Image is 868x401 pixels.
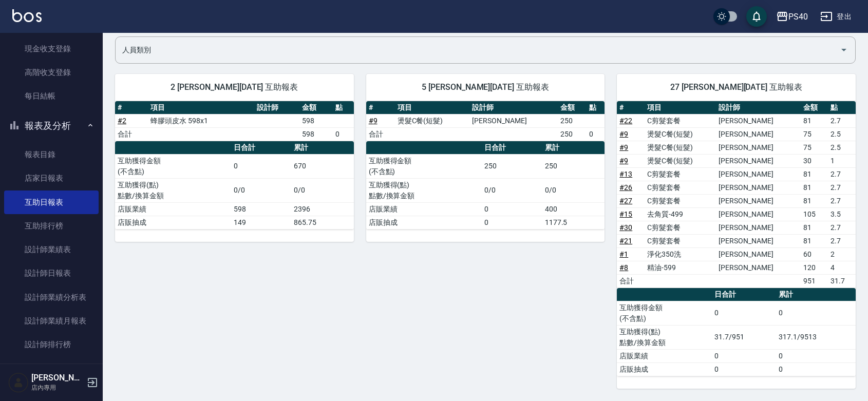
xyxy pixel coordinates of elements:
td: 81 [801,194,828,207]
th: 日合計 [712,288,776,301]
h5: [PERSON_NAME] [31,373,84,383]
td: 互助獲得金額 (不含點) [617,301,712,325]
td: 0 [482,202,542,216]
th: 點 [828,101,856,114]
table: a dense table [366,101,605,141]
td: 0 [333,127,354,141]
th: 日合計 [231,141,291,155]
td: 合計 [115,127,148,141]
td: 合計 [617,274,645,288]
th: 累計 [776,288,856,301]
td: 互助獲得(點) 點數/換算金額 [366,178,482,202]
table: a dense table [617,288,856,376]
td: 81 [801,221,828,234]
td: 317.1/9513 [776,325,856,349]
a: #13 [619,170,632,178]
td: 燙髮C餐(短髮) [645,154,716,167]
td: 店販抽成 [366,216,482,229]
a: #26 [619,183,632,192]
th: 累計 [291,141,354,155]
a: #27 [619,197,632,205]
td: 店販業績 [366,202,482,216]
td: 0/0 [482,178,542,202]
th: 項目 [148,101,254,114]
a: #9 [619,130,628,138]
td: 2 [828,247,856,261]
td: 120 [801,261,828,274]
td: 60 [801,247,828,261]
a: 店家日報表 [4,166,99,190]
th: 累計 [542,141,605,155]
td: 互助獲得(點) 點數/換算金額 [617,325,712,349]
td: 互助獲得金額 (不含點) [366,154,482,178]
td: [PERSON_NAME] [716,234,801,247]
th: 金額 [558,101,587,114]
span: 27 [PERSON_NAME][DATE] 互助報表 [629,82,843,92]
a: #2 [118,117,126,125]
table: a dense table [366,141,605,230]
td: 2.7 [828,221,856,234]
td: [PERSON_NAME] [716,181,801,194]
span: 5 [PERSON_NAME][DATE] 互助報表 [379,82,593,92]
a: #9 [619,143,628,151]
td: [PERSON_NAME] [716,247,801,261]
td: 1 [828,154,856,167]
a: #21 [619,237,632,245]
td: 2.7 [828,167,856,181]
td: 燙髮C餐(短髮) [645,141,716,154]
td: 75 [801,127,828,141]
table: a dense table [115,141,354,230]
td: 2.7 [828,194,856,207]
input: 人員名稱 [120,41,836,59]
button: Open [836,42,852,58]
td: 0 [712,349,776,362]
th: 項目 [395,101,470,114]
td: 250 [558,114,587,127]
img: Person [8,372,29,393]
td: [PERSON_NAME] [716,194,801,207]
th: 點 [587,101,605,114]
td: 2.5 [828,141,856,154]
th: 點 [333,101,354,114]
table: a dense table [115,101,354,141]
th: 設計師 [469,101,558,114]
td: 4 [828,261,856,274]
td: 31.7 [828,274,856,288]
td: 蜂膠頭皮水 598x1 [148,114,254,127]
td: 互助獲得(點) 點數/換算金額 [115,178,231,202]
td: [PERSON_NAME] [716,141,801,154]
td: 0 [776,349,856,362]
td: 0/0 [542,178,605,202]
td: 951 [801,274,828,288]
td: 670 [291,154,354,178]
td: 燙髮C餐(短髮) [645,127,716,141]
button: 報表及分析 [4,112,99,139]
td: [PERSON_NAME] [716,114,801,127]
td: 0 [776,301,856,325]
td: 149 [231,216,291,229]
td: 店販業績 [115,202,231,216]
td: [PERSON_NAME] [716,207,801,221]
button: save [746,6,767,27]
td: 31.7/951 [712,325,776,349]
td: 互助獲得金額 (不含點) [115,154,231,178]
a: 互助日報表 [4,190,99,214]
td: 75 [801,141,828,154]
td: 店販業績 [617,349,712,362]
td: 2.5 [828,127,856,141]
button: PS40 [772,6,812,27]
td: 0 [712,301,776,325]
a: 報表目錄 [4,143,99,166]
p: 店內專用 [31,383,84,392]
td: 598 [299,114,332,127]
td: [PERSON_NAME] [716,154,801,167]
td: [PERSON_NAME] [716,221,801,234]
th: # [617,101,645,114]
a: 設計師排行榜 [4,333,99,356]
a: #22 [619,117,632,125]
a: 現金收支登錄 [4,37,99,61]
th: 設計師 [254,101,299,114]
td: 2.7 [828,181,856,194]
td: 30 [801,154,828,167]
img: Logo [12,9,42,22]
